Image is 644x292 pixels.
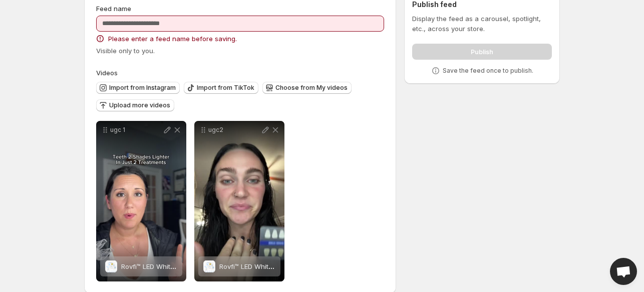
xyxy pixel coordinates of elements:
span: Rovfi™ LED Whitening Kit (3 Gel) Value Pack with PAP and Led Synergy [219,262,440,270]
span: Import from TikTok [197,84,254,92]
button: Choose from My videos [262,82,352,94]
span: Visible only to you. [96,47,155,55]
span: Videos [96,69,118,77]
button: Import from TikTok [184,82,258,94]
span: Rovfi™ LED Whitening Kit (3 Gel) Value Pack with PAP and Led Synergy [121,262,342,270]
span: Please enter a feed name before saving. [108,34,237,44]
p: Save the feed once to publish. [443,67,533,75]
span: Upload more videos [109,101,170,109]
span: Choose from My videos [275,84,348,92]
p: ugc2 [208,126,260,134]
button: Upload more videos [96,99,174,111]
a: Open chat [610,258,637,285]
span: Feed name [96,5,131,13]
div: ugc2Rovfi™ LED Whitening Kit (3 Gel) Value Pack with PAP and Led SynergyRovfi™ LED Whitening Kit ... [194,121,284,281]
span: Import from Instagram [109,84,176,92]
p: ugc 1 [110,126,162,134]
button: Import from Instagram [96,82,180,94]
div: ugc 1Rovfi™ LED Whitening Kit (3 Gel) Value Pack with PAP and Led SynergyRovfi™ LED Whitening Kit... [96,121,186,281]
p: Display the feed as a carousel, spotlight, etc., across your store. [412,14,552,34]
